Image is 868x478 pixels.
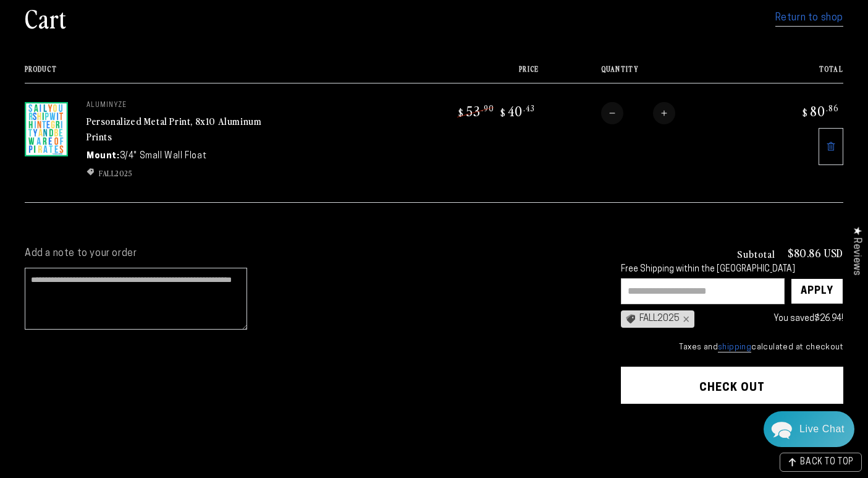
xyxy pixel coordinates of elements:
th: Price [382,65,539,83]
h3: Subtotal [737,249,775,258]
sup: .90 [481,103,494,113]
div: FALL2025 [621,310,694,328]
th: Quantity [539,65,749,83]
li: FALL2025 [86,168,272,179]
a: Personalized Metal Print, 8x10 Aluminum Prints [86,114,261,143]
span: $ [458,106,464,119]
iframe: PayPal-paypal [621,428,843,455]
span: $26.94 [814,314,841,323]
a: Remove 8"x10" Rectangle White Matte Aluminyzed Photo [819,128,843,165]
a: shipping [718,343,751,352]
bdi: 53 [457,102,494,119]
sup: .43 [523,103,535,113]
th: Total [749,65,843,83]
div: Contact Us Directly [799,411,845,447]
th: Product [25,65,382,83]
bdi: 80 [801,102,839,119]
sup: .86 [826,103,839,113]
small: Taxes and calculated at checkout [621,341,843,354]
span: BACK TO TOP [800,458,854,467]
div: You saved ! [701,311,843,326]
ul: Discount [86,168,272,179]
input: Quantity for Personalized Metal Print, 8x10 Aluminum Prints [623,102,653,124]
div: Apply [801,279,833,304]
span: $ [500,106,506,119]
button: Check out [621,367,843,404]
bdi: 40 [499,102,535,119]
dt: Mount: [86,150,120,163]
p: aluminyze [86,102,272,109]
div: × [680,314,689,324]
span: $ [803,106,808,119]
div: Chat widget toggle [764,411,854,447]
div: Free Shipping within the [GEOGRAPHIC_DATA] [621,265,843,275]
p: $80.86 USD [788,247,843,258]
h1: Cart [25,2,67,34]
div: Click to open Judge.me floating reviews tab [845,216,868,285]
label: Add a note to your order [25,247,596,260]
dd: 3/4" Small Wall Float [120,150,207,163]
a: Return to shop [775,9,843,27]
img: 8"x10" Rectangle White Matte Aluminyzed Photo [25,102,68,156]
